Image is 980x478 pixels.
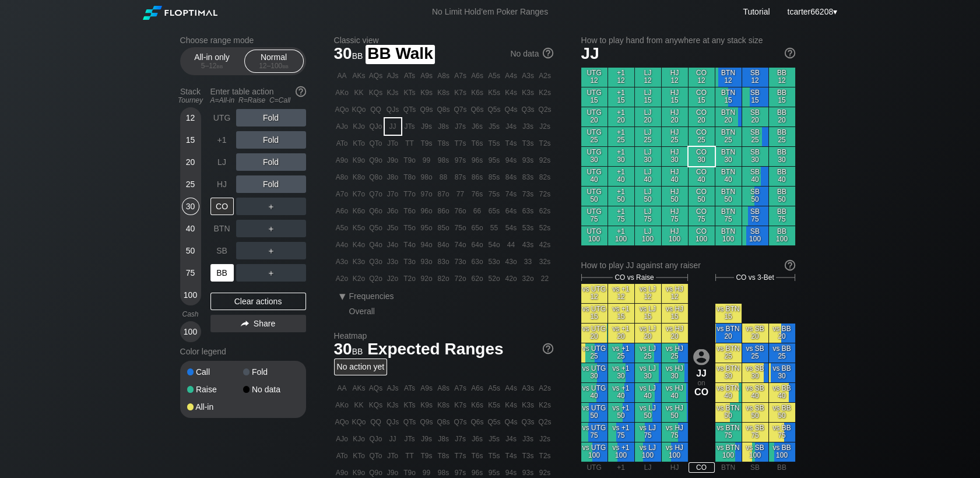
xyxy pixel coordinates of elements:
div: HJ 40 [662,167,688,186]
div: QQ [368,101,384,118]
div: 44 [503,237,519,253]
div: K8s [435,85,452,101]
div: 74o [452,237,469,253]
div: ATo [334,135,350,152]
div: 42s [537,237,553,253]
div: BB 50 [769,187,795,206]
div: +1 [210,131,234,149]
div: 5 – 12 [188,62,237,70]
div: 76o [452,203,469,219]
div: J7o [385,186,401,202]
div: CO 40 [689,167,715,186]
span: bb [217,62,223,70]
div: 96s [469,152,486,168]
div: 88 [435,169,452,185]
img: icon-avatar.b40e07d9.svg [693,349,709,365]
div: JTs [402,118,418,135]
img: help.32db89a4.svg [784,259,796,272]
div: 100 [182,286,199,304]
div: K2o [351,270,367,287]
div: 64o [469,237,486,253]
div: T5s [486,135,503,152]
img: share.864f2f62.svg [241,321,249,327]
div: BB 25 [769,127,795,146]
div: SB 100 [742,226,768,245]
div: +1 25 [608,127,634,146]
div: 65o [469,220,486,236]
div: No data [510,49,553,59]
div: 96o [419,203,435,219]
div: 98o [419,169,435,185]
div: A8s [435,68,452,84]
div: LJ 20 [635,107,661,126]
div: ＋ [236,198,306,215]
a: Tutorial [743,7,770,16]
div: Normal [247,50,301,72]
div: A4o [334,237,350,253]
div: CO 25 [689,127,715,146]
div: No Limit Hold’em Poker Ranges [415,7,565,19]
div: KQo [351,101,367,118]
div: Q4o [368,237,384,253]
div: BB 100 [769,226,795,245]
div: 95o [419,220,435,236]
div: A8o [334,169,350,185]
h2: How to play hand from anywhere at any stack size [581,36,795,45]
div: SB 50 [742,187,768,206]
div: HJ 50 [662,187,688,206]
div: +1 40 [608,167,634,186]
div: 64s [503,203,519,219]
div: A7s [452,68,469,84]
div: A2o [334,270,350,287]
div: A2s [537,68,553,84]
div: 33 [520,254,536,270]
div: CO [210,198,234,215]
div: 94s [503,152,519,168]
div: CO 30 [689,147,715,166]
div: BTN 30 [715,147,742,166]
div: +1 15 [608,87,634,107]
div: UTG 75 [581,206,607,226]
div: 77 [452,186,469,202]
div: SB 30 [742,147,768,166]
div: 43s [520,237,536,253]
div: 52o [486,270,503,287]
div: 87o [435,186,452,202]
div: UTG 15 [581,87,607,107]
div: T4s [503,135,519,152]
div: KK [351,85,367,101]
div: Q2o [368,270,384,287]
div: Q4s [503,101,519,118]
div: 83o [435,254,452,270]
div: TT [402,135,418,152]
div: CO 12 [689,68,715,87]
div: BTN 15 [715,87,742,107]
div: CO 15 [689,87,715,107]
div: BTN 100 [715,226,742,245]
div: UTG 40 [581,167,607,186]
div: 98s [435,152,452,168]
img: help.32db89a4.svg [294,85,307,98]
div: J5o [385,220,401,236]
div: K9s [419,85,435,101]
div: 97s [452,152,469,168]
div: A9s [419,68,435,84]
div: QTs [402,101,418,118]
div: T9o [402,152,418,168]
div: 83s [520,169,536,185]
div: 86s [469,169,486,185]
div: Q3s [520,101,536,118]
div: ＋ [236,264,306,282]
div: AA [334,68,350,84]
div: SB 25 [742,127,768,146]
div: ▾ [785,5,839,18]
div: All-in only [185,50,239,72]
div: +1 100 [608,226,634,245]
img: Floptimal logo [143,6,217,20]
div: Tourney [175,96,206,104]
div: 55 [486,220,503,236]
div: 86o [435,203,452,219]
div: JJ [385,118,401,135]
div: Fold [243,368,299,376]
div: 76s [469,186,486,202]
